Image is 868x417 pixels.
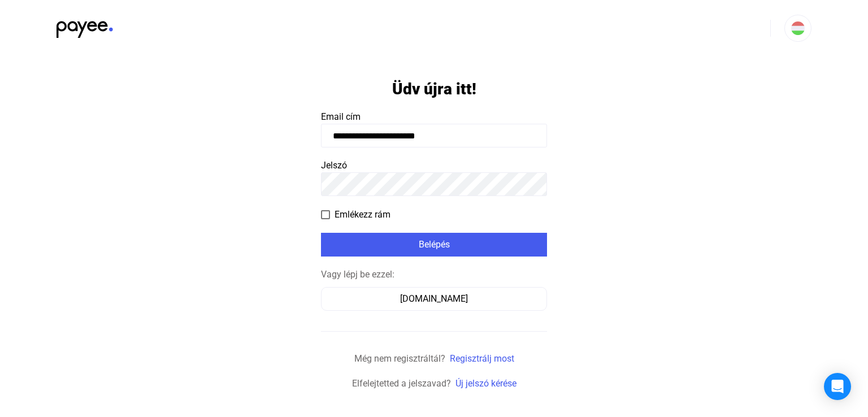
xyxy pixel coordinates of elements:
button: [DOMAIN_NAME] [321,287,547,311]
span: Email cím [321,111,361,122]
div: Open Intercom Messenger [824,373,851,400]
img: HU [791,21,805,35]
span: Emlékezz rám [335,208,390,221]
button: HU [784,15,811,42]
img: black-payee-blue-dot.svg [57,15,113,38]
h1: Üdv újra itt! [392,79,476,99]
a: Regisztrálj most [450,353,514,364]
div: Vagy lépj be ezzel: [321,268,547,281]
a: Új jelszó kérése [455,378,517,389]
span: Jelszó [321,160,347,171]
a: [DOMAIN_NAME] [321,293,547,304]
button: Belépés [321,233,547,257]
span: Elfelejtetted a jelszavad? [352,378,451,389]
div: Belépés [324,238,544,251]
div: [DOMAIN_NAME] [325,292,543,306]
span: Még nem regisztráltál? [354,353,445,364]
